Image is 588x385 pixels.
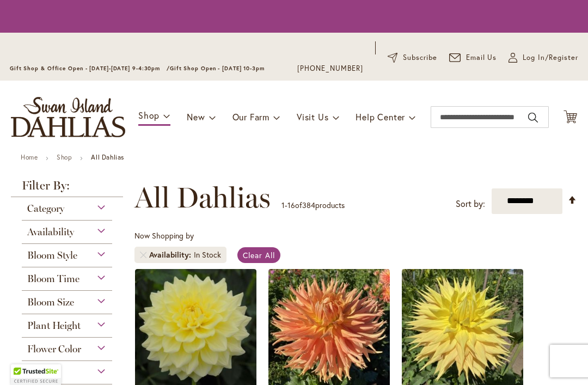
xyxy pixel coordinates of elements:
span: Visit Us [297,111,328,123]
iframe: Launch Accessibility Center [8,346,39,377]
span: Email Us [466,52,497,63]
button: Search [528,109,538,126]
a: Shop [57,153,72,161]
label: Sort by: [456,194,485,214]
span: 16 [287,200,295,210]
a: Remove Availability In Stock [140,252,146,258]
span: Our Farm [232,111,269,123]
span: Subscribe [403,52,437,63]
span: Help Center [356,111,405,123]
strong: All Dahlias [91,153,124,161]
a: Clear All [237,247,280,263]
span: Now Shopping by [134,230,194,241]
a: Subscribe [388,52,437,63]
strong: Filter By: [11,180,123,197]
a: Log In/Register [509,52,578,63]
span: Availability [27,226,74,238]
span: Clear All [243,250,275,260]
span: Flower Color [27,343,81,355]
span: All Dahlias [134,181,271,214]
span: Gift Shop Open - [DATE] 10-3pm [170,65,265,72]
span: Availability [149,249,194,260]
span: Bloom Style [27,249,77,261]
span: Category [27,203,64,215]
a: Email Us [449,52,497,63]
span: Log In/Register [523,52,578,63]
a: Home [21,153,38,161]
a: store logo [11,97,125,137]
span: Shop [138,109,160,121]
span: Bloom Size [27,296,74,308]
span: New [187,111,205,123]
span: Gift Shop & Office Open - [DATE]-[DATE] 9-4:30pm / [10,65,170,72]
span: 384 [302,200,315,210]
span: Bloom Time [27,273,79,285]
p: - of products [281,197,345,214]
div: In Stock [194,249,221,260]
span: 1 [281,200,285,210]
span: Plant Height [27,320,81,332]
a: [PHONE_NUMBER] [297,63,363,74]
